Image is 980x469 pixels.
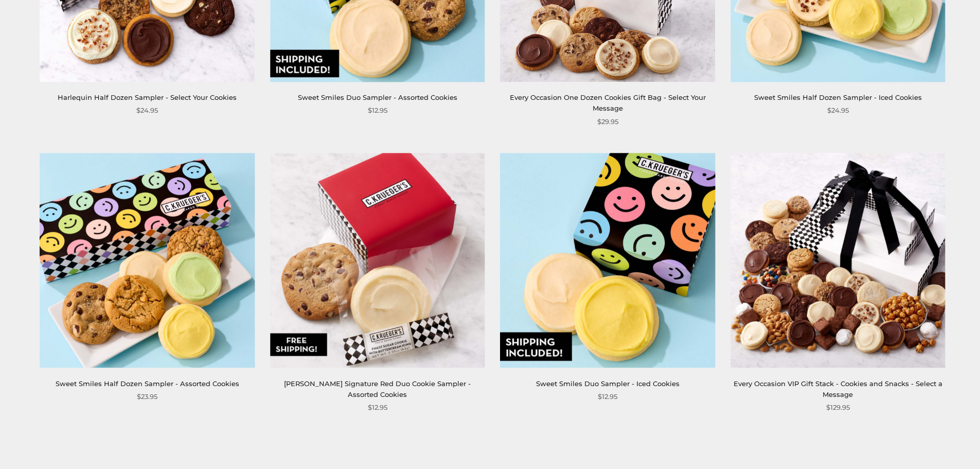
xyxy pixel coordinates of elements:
span: $29.95 [597,116,618,127]
span: $23.95 [137,391,157,402]
iframe: Sign Up via Text for Offers [8,430,106,461]
span: $12.95 [368,402,387,413]
span: $24.95 [136,105,158,116]
span: $24.95 [827,105,849,116]
a: Every Occasion VIP Gift Stack - Cookies and Snacks - Select a Message [734,379,942,398]
a: Harlequin Half Dozen Sampler - Select Your Cookies [58,93,237,101]
span: $12.95 [368,105,387,116]
a: [PERSON_NAME] Signature Red Duo Cookie Sampler - Assorted Cookies [284,379,471,398]
img: Sweet Smiles Half Dozen Sampler - Assorted Cookies [40,153,255,368]
img: Every Occasion VIP Gift Stack - Cookies and Snacks - Select a Message [730,153,945,368]
img: Sweet Smiles Duo Sampler - Iced Cookies [501,153,715,368]
a: Sweet Smiles Duo Sampler - Iced Cookies [536,379,680,388]
a: Sweet Smiles Half Dozen Sampler - Iced Cookies [754,93,922,101]
span: $129.95 [826,402,850,413]
a: Sweet Smiles Half Dozen Sampler - Assorted Cookies [56,379,239,388]
span: $12.95 [598,391,617,402]
a: Sweet Smiles Duo Sampler - Assorted Cookies [298,93,457,101]
img: C. Krueger's Signature Red Duo Cookie Sampler - Assorted Cookies [270,153,485,368]
a: Every Occasion One Dozen Cookies Gift Bag - Select Your Message [510,93,706,112]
